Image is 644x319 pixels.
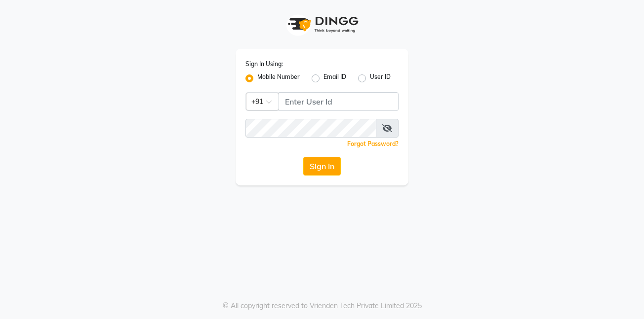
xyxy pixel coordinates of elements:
input: Username [245,119,376,138]
a: Forgot Password? [347,140,399,147]
button: Sign In [303,157,341,176]
label: Sign In Using: [245,60,283,69]
input: Username [279,92,399,111]
label: Email ID [323,72,346,84]
img: logo1.svg [282,10,362,39]
label: Mobile Number [257,72,300,84]
label: User ID [370,72,391,84]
